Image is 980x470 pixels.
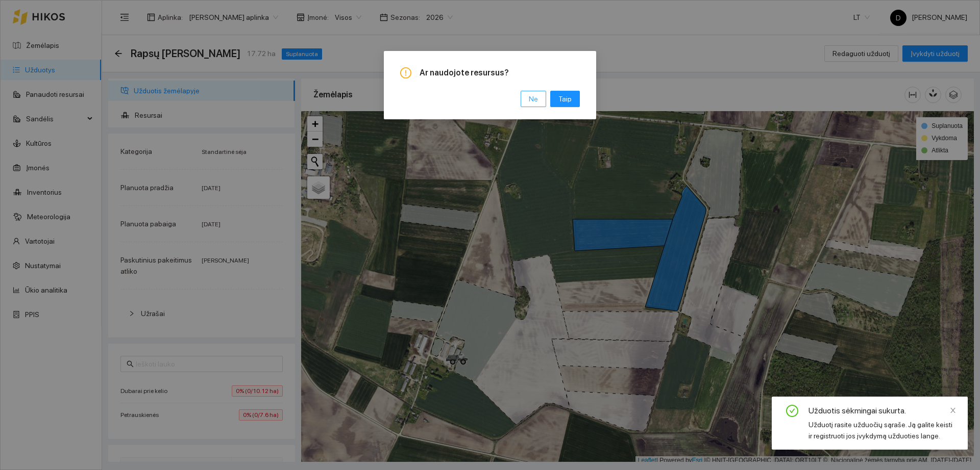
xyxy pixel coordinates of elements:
[550,91,580,107] button: Taip
[521,91,546,107] button: Ne
[949,407,957,414] span: close
[786,405,798,419] span: check-circle
[808,419,955,441] div: Užduotį rasite užduočių sąraše. Ją galite keisti ir registruoti jos įvykdymą užduoties lange.
[808,405,955,417] div: Užduotis sėkmingai sukurta.
[420,67,580,79] span: Ar naudojote resursus?
[529,93,538,105] span: Ne
[558,93,572,105] span: Taip
[400,67,411,79] span: exclamation-circle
